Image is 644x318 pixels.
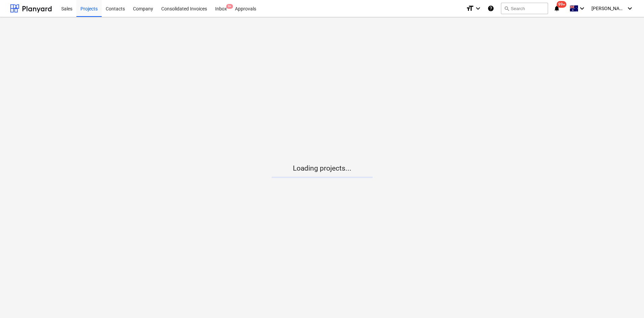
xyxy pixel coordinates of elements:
[487,4,494,12] i: Knowledge base
[610,286,644,318] iframe: Chat Widget
[626,4,634,12] i: keyboard_arrow_down
[226,4,233,9] span: 9+
[553,4,560,12] i: notifications
[591,6,625,11] span: [PERSON_NAME]
[272,164,373,173] p: Loading projects...
[504,6,509,11] span: search
[466,4,474,12] i: format_size
[557,1,567,8] span: 99+
[578,4,586,12] i: keyboard_arrow_down
[501,3,548,14] button: Search
[474,4,482,12] i: keyboard_arrow_down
